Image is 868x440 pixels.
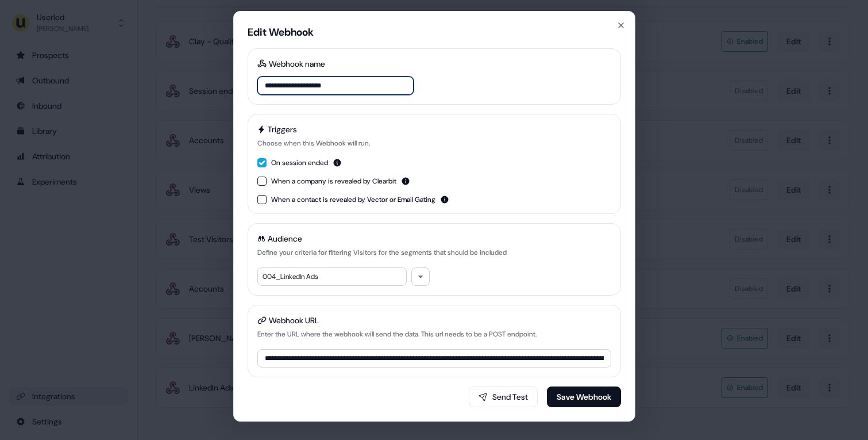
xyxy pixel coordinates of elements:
div: Choose when this Webhook will run. [257,137,370,149]
span: Triggers [268,124,297,135]
button: Save Webhook [547,387,621,407]
div: Define your criteria for filtering Visitors for the segments that should be included [257,247,507,258]
div: Webhook URL [269,315,319,326]
div: Edit Webhook [248,25,314,39]
div: 004_LinkedIn Ads [257,267,407,286]
div: Enter the URL where the webhook will send the data. This url needs to be a POST endpoint. [257,328,611,340]
div: When a contact is revealed by Vector or Email Gating [271,194,449,205]
span: Audience [268,233,302,244]
div: Webhook name [269,58,325,70]
div: On session ended [271,157,342,169]
button: Send Test [469,387,538,407]
div: When a company is revealed by Clearbit [271,175,410,187]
